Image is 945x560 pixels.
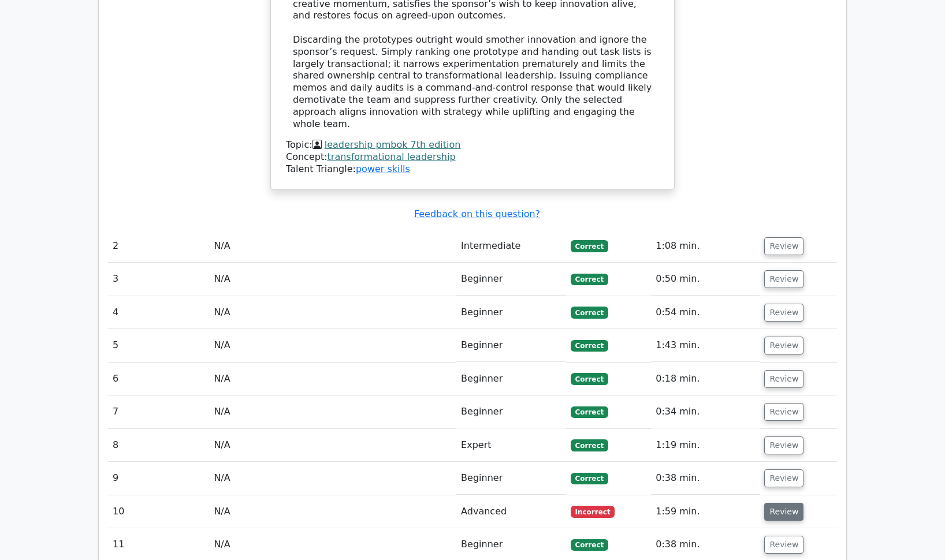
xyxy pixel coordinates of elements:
[108,429,209,462] td: 8
[414,208,540,219] a: Feedback on this question?
[209,230,456,263] td: N/A
[286,139,659,175] div: Talent Triangle:
[456,296,566,329] td: Beginner
[651,296,760,329] td: 0:54 min.
[764,337,803,354] button: Review
[651,395,760,428] td: 0:34 min.
[108,495,209,528] td: 10
[651,363,760,395] td: 0:18 min.
[651,263,760,296] td: 0:50 min.
[764,436,803,454] button: Review
[209,363,456,395] td: N/A
[108,462,209,495] td: 9
[571,340,608,352] span: Correct
[456,263,566,296] td: Beginner
[571,506,615,517] span: Incorrect
[571,307,608,318] span: Correct
[764,536,803,554] button: Review
[651,230,760,263] td: 1:08 min.
[764,503,803,521] button: Review
[286,139,659,151] div: Topic:
[209,429,456,462] td: N/A
[764,270,803,288] button: Review
[456,395,566,428] td: Beginner
[571,473,608,484] span: Correct
[108,263,209,296] td: 3
[571,406,608,418] span: Correct
[764,304,803,322] button: Review
[764,370,803,388] button: Review
[651,462,760,495] td: 0:38 min.
[764,403,803,421] button: Review
[209,329,456,362] td: N/A
[108,395,209,428] td: 7
[651,495,760,528] td: 1:59 min.
[764,469,803,487] button: Review
[286,151,659,163] div: Concept:
[571,373,608,384] span: Correct
[209,395,456,428] td: N/A
[571,240,608,252] span: Correct
[651,429,760,462] td: 1:19 min.
[571,539,608,551] span: Correct
[209,462,456,495] td: N/A
[764,237,803,255] button: Review
[571,274,608,285] span: Correct
[456,429,566,462] td: Expert
[209,495,456,528] td: N/A
[456,462,566,495] td: Beginner
[651,329,760,362] td: 1:43 min.
[325,139,461,150] a: leadership pmbok 7th edition
[209,296,456,329] td: N/A
[328,151,456,162] a: transformational leadership
[456,230,566,263] td: Intermediate
[571,439,608,451] span: Correct
[456,329,566,362] td: Beginner
[356,163,410,174] a: power skills
[456,495,566,528] td: Advanced
[456,363,566,395] td: Beginner
[108,363,209,395] td: 6
[108,230,209,263] td: 2
[108,329,209,362] td: 5
[108,296,209,329] td: 4
[209,263,456,296] td: N/A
